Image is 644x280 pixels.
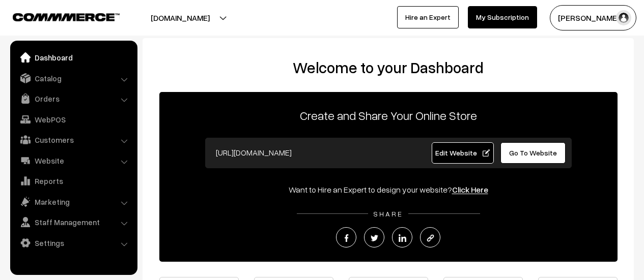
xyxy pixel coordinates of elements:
[13,131,134,149] a: Customers
[509,148,557,157] span: Go To Website
[159,106,618,125] p: Create and Share Your Online Store
[13,69,134,87] a: Catalog
[13,10,102,22] a: COMMMERCE
[500,142,566,164] a: Go To Website
[13,151,134,170] a: Website
[13,110,134,129] a: WebPOS
[13,172,134,190] a: Reports
[13,234,134,252] a: Settings
[616,10,631,25] img: user
[435,148,490,157] span: Edit Website
[452,184,488,195] a: Click Here
[397,6,459,28] a: Hire an Expert
[159,183,618,196] div: Want to Hire an Expert to design your website?
[13,89,134,108] a: Orders
[550,5,636,30] button: [PERSON_NAME]
[13,193,134,211] a: Marketing
[13,13,120,21] img: COMMMERCE
[432,142,494,164] a: Edit Website
[13,48,134,67] a: Dashboard
[368,209,408,218] span: SHARE
[153,58,624,77] h2: Welcome to your Dashboard
[13,213,134,231] a: Staff Management
[115,5,245,30] button: [DOMAIN_NAME]
[468,6,537,28] a: My Subscription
